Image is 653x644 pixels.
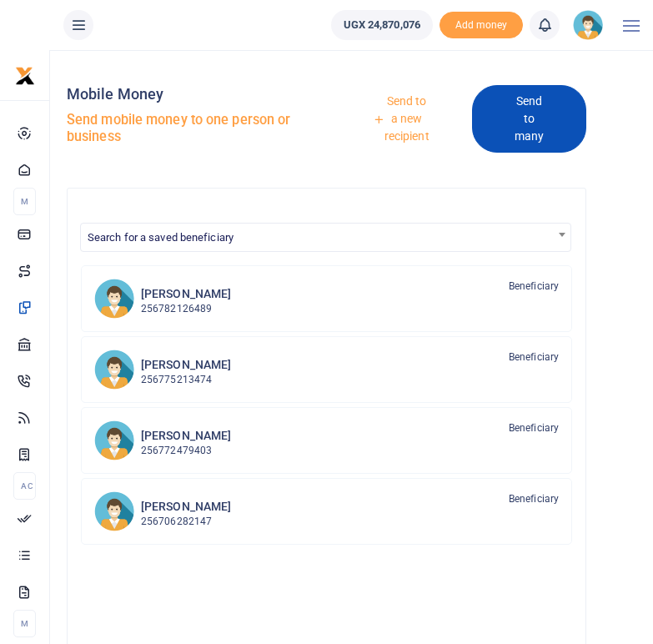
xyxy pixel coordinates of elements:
[15,66,35,86] img: logo-small
[81,224,570,249] span: Search for a saved beneficiary
[88,231,234,244] span: Search for a saved beneficiary
[573,10,603,40] img: profile-user
[509,279,559,294] span: Beneficiary
[94,491,134,531] img: SA
[331,10,433,40] a: UGX 24,870,076
[94,350,134,390] img: SA
[94,279,134,319] img: VKk
[141,429,231,443] h6: [PERSON_NAME]
[81,265,572,332] a: VKk [PERSON_NAME] 256782126489 Beneficiary
[509,420,559,435] span: Beneficiary
[13,188,36,215] li: M
[440,12,523,39] span: Add money
[472,85,586,153] a: Send to many
[141,358,231,372] h6: [PERSON_NAME]
[141,301,231,317] p: 256782126489
[67,85,320,103] h4: Mobile Money
[344,17,420,33] span: UGX 24,870,076
[81,478,572,545] a: SA [PERSON_NAME] 256706282147 Beneficiary
[509,491,559,506] span: Beneficiary
[80,223,571,252] span: Search for a saved beneficiary
[15,68,35,81] a: logo-small logo-large logo-large
[94,420,134,460] img: SGn
[81,407,572,474] a: SGn [PERSON_NAME] 256772479403 Beneficiary
[324,10,440,40] li: Wallet ballance
[141,287,231,301] h6: [PERSON_NAME]
[141,514,231,530] p: 256706282147
[141,443,231,459] p: 256772479403
[67,112,320,144] h5: Send mobile money to one person or business
[440,18,523,30] a: Add money
[13,472,36,500] li: Ac
[573,10,610,40] a: profile-user
[141,372,231,388] p: 256775213474
[81,336,572,403] a: SA [PERSON_NAME] 256775213474 Beneficiary
[141,500,231,514] h6: [PERSON_NAME]
[440,12,523,39] li: Toup your wallet
[330,87,472,152] a: Send to a new recipient
[509,350,559,365] span: Beneficiary
[13,610,36,637] li: M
